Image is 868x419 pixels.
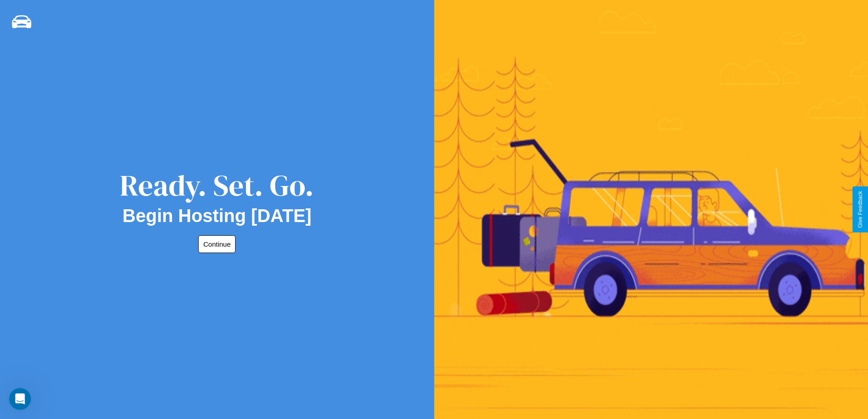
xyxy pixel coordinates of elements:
iframe: Intercom live chat [9,388,31,410]
div: Ready. Set. Go. [120,165,314,206]
button: Continue [198,235,236,253]
div: Give Feedback [857,191,863,228]
h2: Begin Hosting [DATE] [123,206,312,226]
